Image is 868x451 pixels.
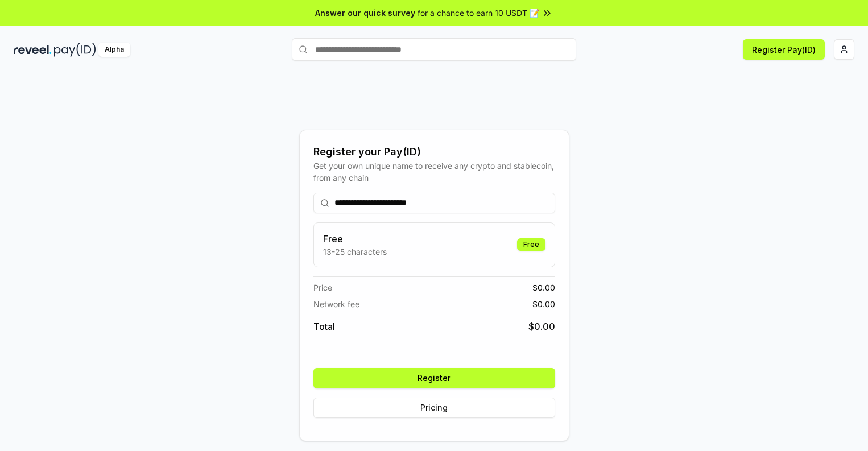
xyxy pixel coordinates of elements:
[313,398,555,418] button: Pricing
[54,43,96,57] img: pay_id
[532,298,555,310] span: $ 0.00
[14,43,52,57] img: reveel_dark
[315,7,415,19] span: Answer our quick survey
[528,320,555,333] span: $ 0.00
[743,39,825,60] button: Register Pay(ID)
[418,7,539,19] span: for a chance to earn 10 USDT 📝
[323,232,387,246] h3: Free
[532,282,555,293] span: $ 0.00
[517,238,545,251] div: Free
[313,298,359,310] span: Network fee
[98,43,130,57] div: Alpha
[313,368,555,388] button: Register
[323,246,387,258] p: 13-25 characters
[313,320,335,333] span: Total
[313,144,555,160] div: Register your Pay(ID)
[313,282,332,293] span: Price
[313,160,555,184] div: Get your own unique name to receive any crypto and stablecoin, from any chain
